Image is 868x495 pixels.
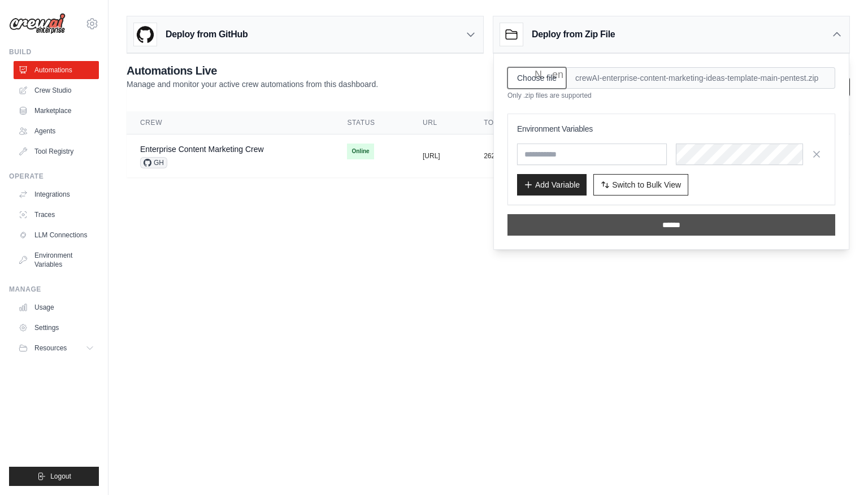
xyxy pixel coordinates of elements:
[127,111,333,134] th: Crew
[9,13,66,34] img: Logo
[9,467,99,486] button: Logout
[14,226,99,244] a: LLM Connections
[50,472,71,481] span: Logout
[14,81,99,99] a: Crew Studio
[14,319,99,337] a: Settings
[14,185,99,203] a: Integrations
[409,111,470,134] th: URL
[507,67,566,89] input: Choose file
[14,61,99,79] a: Automations
[14,339,99,357] button: Resources
[127,79,378,90] p: Manage and monitor your active crew automations from this dashboard.
[14,206,99,224] a: Traces
[517,123,826,134] h3: Environment Variables
[140,157,167,168] span: GH
[166,28,248,41] h3: Deploy from GitHub
[333,111,409,134] th: Status
[134,23,157,46] img: GitHub Logo
[14,142,99,160] a: Tool Registry
[532,28,615,41] h3: Deploy from Zip File
[34,344,67,353] span: Resources
[470,111,602,134] th: Token
[9,172,99,181] div: Operate
[9,285,99,294] div: Manage
[566,67,835,89] span: crewAI-enterprise-content-marketing-ideas-template-main-pentest.zip
[127,63,378,79] h2: Automations Live
[593,174,688,196] button: Switch to Bulk View
[140,145,264,154] a: Enterprise Content Marketing Crew
[612,179,681,190] span: Switch to Bulk View
[14,298,99,316] a: Usage
[14,246,99,273] a: Environment Variables
[14,122,99,140] a: Agents
[347,144,374,159] span: Online
[484,151,522,160] button: 262fa5...
[14,102,99,120] a: Marketplace
[507,91,835,100] p: Only .zip files are supported
[9,47,99,57] div: Build
[517,174,587,196] button: Add Variable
